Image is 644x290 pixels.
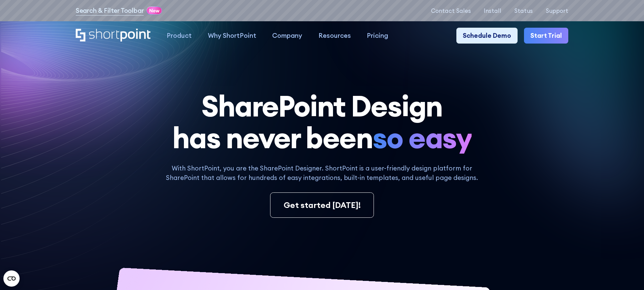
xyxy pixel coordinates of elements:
a: Get started [DATE]! [270,192,374,218]
iframe: Chat Widget [610,258,644,290]
button: Open CMP widget [3,270,20,287]
div: Product [167,31,192,41]
a: Schedule Demo [456,28,518,44]
a: Status [514,7,533,14]
a: Pricing [359,28,397,44]
a: Install [484,7,501,14]
div: Company [272,31,302,41]
a: Contact Sales [431,7,471,14]
p: With ShortPoint, you are the SharePoint Designer. ShortPoint is a user-friendly design platform f... [159,163,485,183]
a: Company [264,28,310,44]
div: Why ShortPoint [208,31,256,41]
a: Search & Filter Toolbar [76,6,144,16]
div: Resources [318,31,351,41]
a: Support [546,7,568,14]
a: Home [76,29,150,43]
a: Product [159,28,200,44]
a: Start Trial [524,28,568,44]
a: Resources [310,28,359,44]
h1: SharePoint Design has never been [76,90,568,154]
a: Why ShortPoint [200,28,264,44]
div: Get started [DATE]! [284,199,361,211]
div: Pricing [367,31,388,41]
span: so easy [373,122,472,154]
